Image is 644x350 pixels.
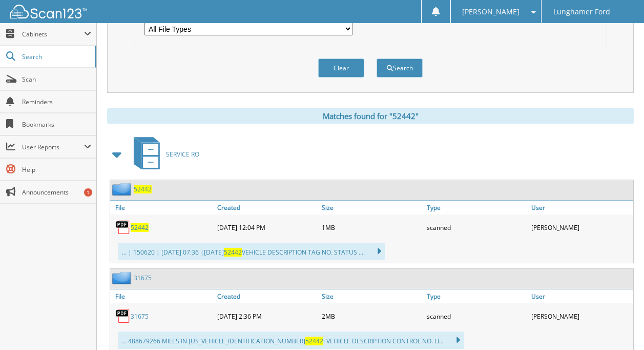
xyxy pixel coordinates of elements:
[424,217,529,238] div: scanned
[22,165,91,174] span: Help
[112,183,134,196] img: folder2.png
[131,312,149,321] a: 31675
[128,134,199,174] a: SERVICE RO
[110,201,215,215] a: File
[319,306,424,326] div: 2MB
[131,223,149,232] a: 52442
[319,201,424,215] a: Size
[529,289,633,303] a: User
[22,188,91,197] span: Announcements
[134,185,152,193] a: 52442
[462,9,520,15] span: [PERSON_NAME]
[115,308,131,324] img: PDF.png
[319,289,424,303] a: Size
[424,289,529,303] a: Type
[134,274,152,282] a: 31675
[110,289,215,303] a: File
[166,150,199,159] span: SERVICE RO
[118,243,385,260] div: ... | 150620 | [DATE] 07:36 |[DATE] VEHICLE DESCRIPTION TAG NO. STATUS ....
[22,75,91,84] span: Scan
[305,337,323,345] span: 52442
[22,30,84,38] span: Cabinets
[22,120,91,129] span: Bookmarks
[529,306,633,326] div: [PERSON_NAME]
[529,201,633,215] a: User
[215,201,319,215] a: Created
[22,52,90,61] span: Search
[22,98,91,106] span: Reminders
[553,9,610,15] span: Lunghamer Ford
[112,271,134,284] img: folder2.png
[22,143,84,151] span: User Reports
[107,108,634,124] div: Matches found for "52442"
[593,301,644,350] iframe: Chat Widget
[215,306,319,326] div: [DATE] 2:36 PM
[377,59,423,77] button: Search
[224,248,242,257] span: 52442
[319,217,424,238] div: 1MB
[318,59,364,77] button: Clear
[424,201,529,215] a: Type
[84,188,92,197] div: 1
[215,217,319,238] div: [DATE] 12:04 PM
[215,289,319,303] a: Created
[424,306,529,326] div: scanned
[529,217,633,238] div: [PERSON_NAME]
[115,220,131,235] img: PDF.png
[10,5,87,18] img: scan123-logo-white.svg
[118,332,464,349] div: ... 488679266 MILES IN [US_VEHICLE_IDENTIFICATION_NUMBER] : VEHICLE DESCRIPTION CONTROL NO. LI...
